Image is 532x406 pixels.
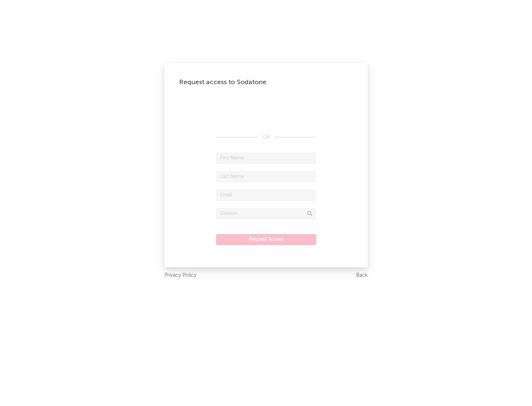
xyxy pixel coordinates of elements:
button: Request Access [216,234,316,245]
a: Back [356,271,368,280]
input: First Name [216,153,316,164]
input: Division [216,208,316,219]
div: OR [216,133,316,142]
div: Request access to Sodatone [179,78,353,87]
input: Email [216,190,316,201]
input: Last Name [216,171,316,182]
a: Privacy Policy [164,271,197,280]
